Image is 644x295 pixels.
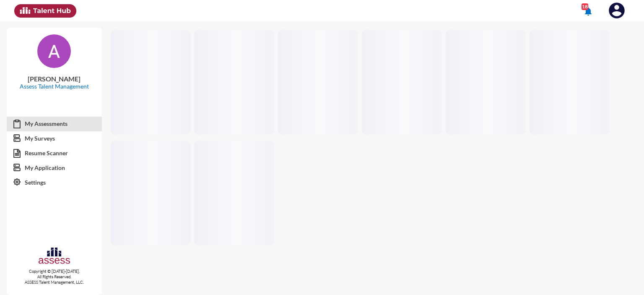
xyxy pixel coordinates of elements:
a: Resume Scanner [7,146,102,161]
p: [PERSON_NAME] [13,75,95,83]
a: My Surveys [7,131,102,146]
p: Assess Talent Management [13,83,95,90]
img: ACg8ocIOwkIuRJ7vxUdqxoEKMiLH7rGNo6D7LWwsT2NpcepPyRk5mw=s96-c [37,34,71,68]
mat-icon: notifications [583,6,593,16]
img: assesscompany-logo.png [38,246,71,267]
a: Settings [7,175,102,190]
div: 18 [582,3,588,10]
p: Copyright © [DATE]-[DATE]. All Rights Reserved. ASSESS Talent Management, LLC. [7,269,102,285]
a: My Assessments [7,116,102,131]
a: My Application [7,160,102,175]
